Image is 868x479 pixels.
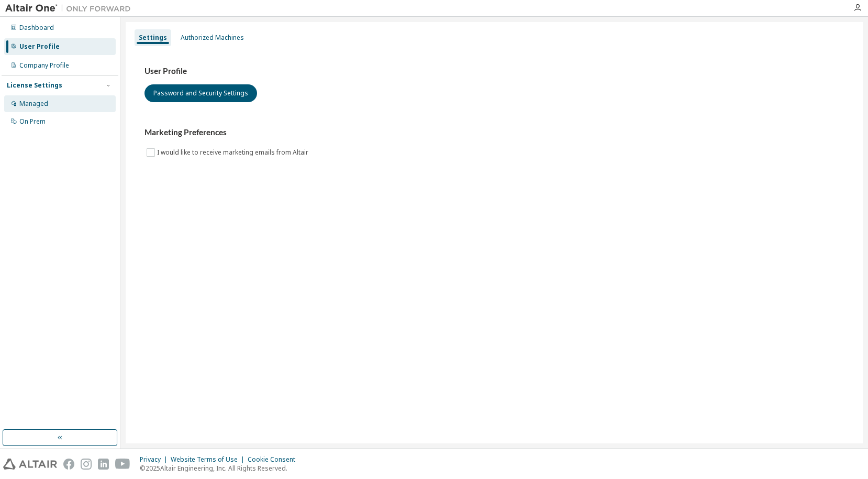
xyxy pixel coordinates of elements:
[19,24,54,32] div: Dashboard
[115,459,130,470] img: youtube.svg
[144,84,257,102] button: Password and Security Settings
[19,100,48,108] div: Managed
[19,61,69,70] div: Company Profile
[157,146,310,159] label: I would like to receive marketing emails from Altair
[181,34,244,42] div: Authorized Machines
[19,117,46,126] div: On Prem
[248,455,302,464] div: Cookie Consent
[139,34,167,42] div: Settings
[3,459,57,470] img: altair_logo.svg
[5,3,136,14] img: Altair One
[81,459,92,470] img: instagram.svg
[144,66,844,77] h3: User Profile
[140,455,171,464] div: Privacy
[144,127,844,138] h3: Marketing Preferences
[98,459,109,470] img: linkedin.svg
[171,455,248,464] div: Website Terms of Use
[19,42,60,51] div: User Profile
[7,81,62,90] div: License Settings
[140,464,302,473] p: © 2025 Altair Engineering, Inc. All Rights Reserved.
[63,459,74,470] img: facebook.svg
